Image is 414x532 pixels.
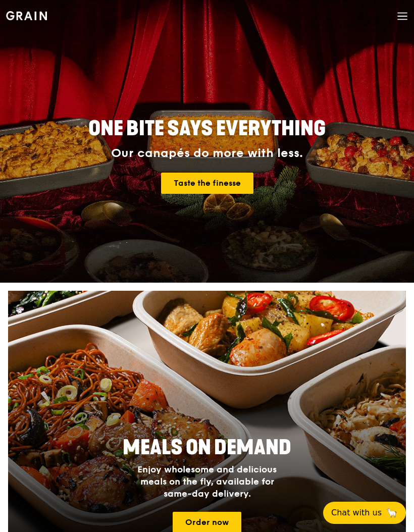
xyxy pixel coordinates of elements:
[161,173,253,194] a: Taste the finesse
[123,436,291,460] span: Meals On Demand
[88,117,326,141] span: ONE BITE SAYS EVERYTHING
[386,507,398,519] span: 🦙
[51,146,363,161] div: Our canapés do more with less.
[6,11,47,20] img: Grain
[331,507,382,519] span: Chat with us
[323,502,406,524] button: Chat with us🦙
[137,464,277,499] span: Enjoy wholesome and delicious meals on the fly, available for same-day delivery.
